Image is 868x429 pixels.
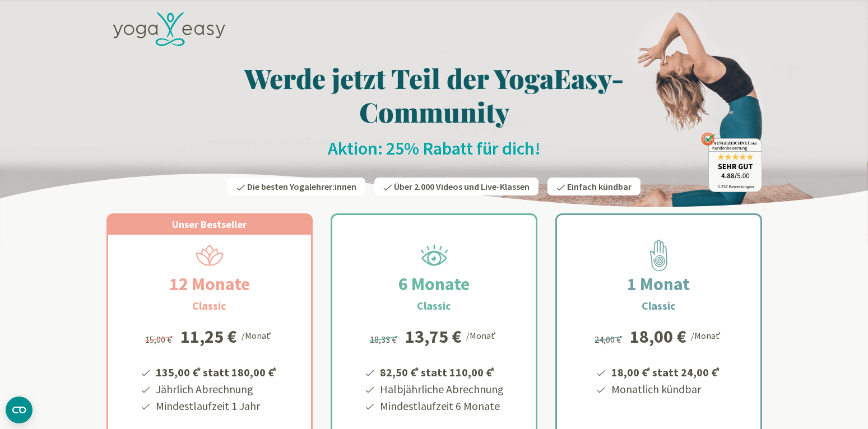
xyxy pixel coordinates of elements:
[172,218,247,231] span: Unser Bestseller
[192,297,226,314] h3: Classic
[154,362,278,381] li: 135,00 € statt 180,00 €
[701,132,762,192] img: ausgezeichnet_badge.png
[466,328,498,342] div: /Monat
[378,381,504,398] li: Halbjährliche Abrechnung
[610,381,722,398] li: Monatlich kündbar
[378,398,504,414] li: Mindestlaufzeit 6 Monate
[372,271,496,297] h2: 6 Monate
[242,328,273,342] div: /Monat
[600,271,717,297] h2: 1 Monat
[691,328,723,342] div: /Monat
[595,334,624,345] span: 24,00 €
[405,328,462,346] div: 13,75 €
[154,398,278,414] li: Mindestlaufzeit 1 Jahr
[567,181,632,192] span: Einfach kündbar
[106,137,762,160] h2: Aktion: 25% Rabatt für dich!
[106,61,762,128] h1: Werde jetzt Teil der YogaEasy-Community
[370,334,400,345] span: 18,33 €
[247,181,356,192] span: Die besten Yogalehrer:innen
[642,297,676,314] h3: Classic
[6,397,33,423] button: CMP-Widget öffnen
[417,297,451,314] h3: Classic
[394,181,530,192] span: Über 2.000 Videos und Live-Klassen
[180,328,237,346] div: 11,25 €
[142,271,277,297] h2: 12 Monate
[378,362,504,381] li: 82,50 € statt 110,00 €
[145,334,175,345] span: 15,00 €
[154,381,278,398] li: Jährlich Abrechnung
[610,362,722,381] li: 18,00 € statt 24,00 €
[630,328,686,346] div: 18,00 €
